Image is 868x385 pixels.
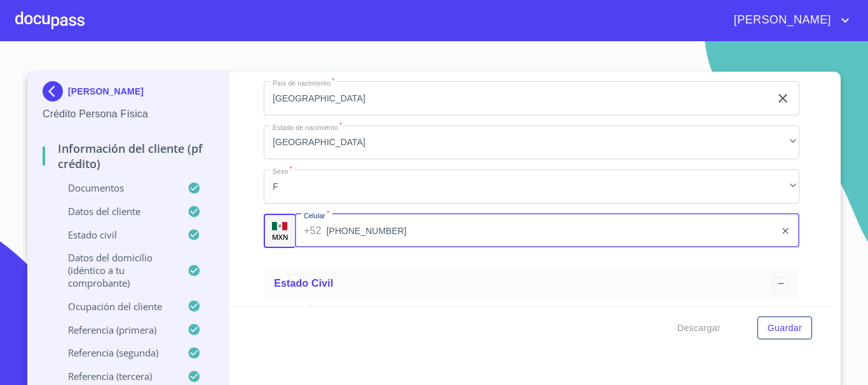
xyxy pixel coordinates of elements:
[677,320,721,336] span: Descargar
[43,251,187,289] p: Datos del domicilio (idéntico a tu comprobante)
[304,223,322,238] p: +52
[43,141,214,171] p: Información del cliente (PF crédito)
[43,346,187,359] p: Referencia (segunda)
[780,226,790,236] button: clear input
[68,86,144,96] p: [PERSON_NAME]
[724,10,853,30] button: account of current user
[43,370,187,382] p: Referencia (tercera)
[264,169,799,204] div: F
[724,10,837,30] span: [PERSON_NAME]
[43,323,187,336] p: Referencia (primera)
[43,228,187,241] p: Estado Civil
[43,205,187,218] p: Datos del cliente
[272,222,287,231] img: R93DlvwvvjP9fbrDwZeCRYBHk45OWMq+AAOlFVsxT89f82nwPLnD58IP7+ANJEaWYhP0Tx8kkA0WlQMPQsAAgwAOmBj20AXj6...
[274,278,333,289] span: Estado Civil
[43,181,187,194] p: Documentos
[43,107,214,122] p: Crédito Persona Física
[264,268,799,299] div: Estado Civil
[43,300,187,313] p: Ocupación del Cliente
[43,81,214,107] div: [PERSON_NAME]
[264,126,799,160] div: [GEOGRAPHIC_DATA]
[757,316,812,340] button: Guardar
[272,232,288,242] p: MXN
[672,316,726,340] button: Descargar
[775,91,790,106] button: clear input
[43,81,68,101] img: Docupass spot blue
[768,320,802,336] span: Guardar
